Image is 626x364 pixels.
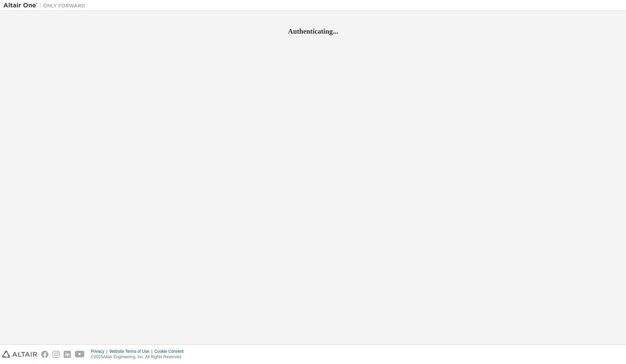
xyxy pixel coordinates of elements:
img: linkedin.svg [64,351,71,358]
p: © 2025 Altair Engineering, Inc. All Rights Reserved. [91,354,188,360]
img: altair_logo.svg [2,351,37,358]
h2: Authenticating... [3,27,623,36]
img: youtube.svg [75,351,85,358]
img: Altair One [3,2,89,9]
div: Cookie Consent [154,349,187,354]
div: Website Terms of Use [109,349,154,354]
img: facebook.svg [41,351,48,358]
div: Privacy [91,349,109,354]
img: instagram.svg [52,351,60,358]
